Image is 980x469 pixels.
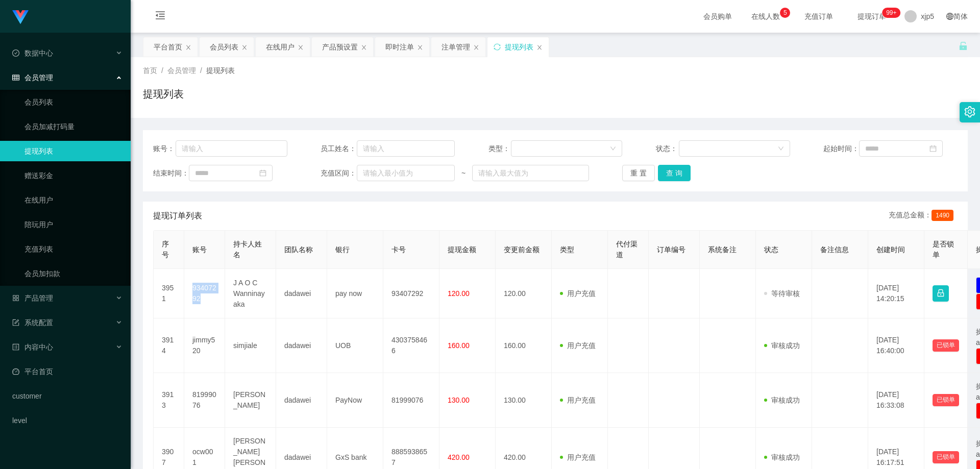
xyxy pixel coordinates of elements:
[12,319,19,326] i: 图标: form
[656,143,679,154] span: 状态：
[361,44,367,51] i: 图标: close
[932,210,953,221] span: 1490
[153,168,189,179] span: 结束时间：
[225,373,276,428] td: [PERSON_NAME]
[868,269,924,318] td: [DATE] 14:20:15
[946,13,953,20] i: 图标: global
[24,141,122,161] a: 提现列表
[12,343,19,351] i: 图标: profile
[385,37,414,57] div: 即时注单
[24,190,122,210] a: 在线用户
[929,145,937,152] i: 图标: calendar
[889,210,958,222] div: 充值总金额：
[143,66,157,75] span: 首页
[882,8,900,18] sup: 245
[764,289,800,298] span: 等待审核
[225,269,276,318] td: J A O C Wanninayaka
[536,44,543,51] i: 图标: close
[488,143,511,154] span: 类型：
[24,239,122,259] a: 充值列表
[284,245,313,254] span: 团队名称
[185,44,191,51] i: 图标: close
[442,37,470,57] div: 注单管理
[496,269,552,318] td: 120.00
[933,451,959,463] button: 已锁单
[167,66,196,75] span: 会员管理
[823,143,859,154] span: 起始时间：
[143,1,178,33] i: 图标: menu-fold
[933,339,959,352] button: 已锁单
[12,10,29,24] img: logo.9652507e.png
[12,294,53,302] span: 产品管理
[12,294,19,302] i: 图标: appstore-o
[448,453,470,461] span: 420.00
[799,13,838,20] span: 充值订单
[12,74,19,81] i: 图标: table
[12,343,53,351] span: 内容中心
[448,341,470,350] span: 160.00
[778,145,784,153] i: 图标: down
[322,37,358,57] div: 产品预设置
[933,285,949,302] button: 图标: lock
[321,168,356,179] span: 充值区间：
[560,396,596,404] span: 用户充值
[24,263,122,284] a: 会员加扣款
[327,318,383,373] td: UOB
[206,66,235,75] span: 提现列表
[335,245,350,254] span: 银行
[764,396,800,404] span: 审核成功
[143,86,184,102] h1: 提现列表
[327,269,383,318] td: pay now
[12,361,122,382] a: 图标: dashboard平台首页
[357,165,455,181] input: 请输入最小值为
[210,37,238,57] div: 会员列表
[504,245,540,254] span: 变更前金额
[868,373,924,428] td: [DATE] 16:33:08
[473,44,479,51] i: 图标: close
[496,373,552,428] td: 130.00
[259,169,266,177] i: 图标: calendar
[184,269,225,318] td: 93407292
[494,43,501,51] i: 图标: sync
[622,165,655,181] button: 重 置
[417,44,423,51] i: 图标: close
[496,318,552,373] td: 160.00
[658,165,691,181] button: 查 询
[184,318,225,373] td: jimmy520
[162,240,169,259] span: 序号
[12,318,53,327] span: 系统配置
[959,41,968,51] i: 图标: unlock
[852,13,891,20] span: 提现订单
[560,453,596,461] span: 用户充值
[560,341,596,350] span: 用户充值
[327,373,383,428] td: PayNow
[200,66,202,75] span: /
[560,289,596,298] span: 用户充值
[616,240,638,259] span: 代付渠道
[505,37,533,57] div: 提现列表
[154,37,182,57] div: 平台首页
[276,318,327,373] td: dadawei
[964,106,975,117] i: 图标: setting
[764,453,800,461] span: 审核成功
[783,8,787,18] p: 5
[383,269,439,318] td: 93407292
[154,269,184,318] td: 3951
[12,50,19,57] i: 图标: check-circle-o
[24,214,122,235] a: 陪玩用户
[241,44,248,51] i: 图标: close
[560,245,574,254] span: 类型
[266,37,295,57] div: 在线用户
[298,44,304,51] i: 图标: close
[12,73,53,82] span: 会员管理
[233,240,262,259] span: 持卡人姓名
[192,245,207,254] span: 账号
[764,245,778,254] span: 状态
[746,13,785,20] span: 在线人数
[24,116,122,137] a: 会员加减打码量
[161,66,163,75] span: /
[780,8,790,18] sup: 5
[24,165,122,186] a: 赠送彩金
[383,373,439,428] td: 81999076
[820,245,849,254] span: 备注信息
